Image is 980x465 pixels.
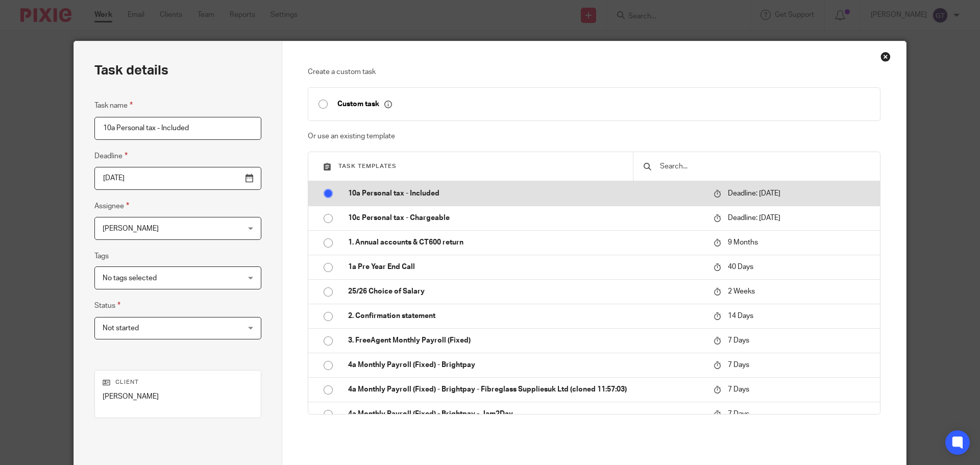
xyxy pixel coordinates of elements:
span: Task templates [338,163,397,169]
p: Client [103,378,253,386]
span: No tags selected [103,275,157,282]
p: Create a custom task [308,67,881,77]
p: 4a Monthly Payroll (Fixed) - Brightpay - Jam2Day [348,409,703,419]
span: 7 Days [728,337,749,344]
span: 2 Weeks [728,288,755,295]
input: Search... [659,161,870,172]
span: Not started [103,325,139,332]
span: Deadline: [DATE] [728,214,780,222]
label: Assignee [94,200,129,212]
span: 9 Months [728,239,758,246]
label: Status [94,300,120,311]
p: [PERSON_NAME] [103,391,253,402]
span: 14 Days [728,312,753,320]
p: 2. Confirmation statement [348,311,703,321]
p: 3. FreeAgent Monthly Payroll (Fixed) [348,335,703,346]
p: 10a Personal tax - Included [348,188,703,199]
div: Close this dialog window [880,52,891,62]
label: Tags [94,251,109,261]
span: 7 Days [728,386,749,393]
label: Deadline [94,150,128,162]
span: 7 Days [728,361,749,369]
p: 1a Pre Year End Call [348,262,703,272]
p: Or use an existing template [308,131,881,141]
span: Deadline: [DATE] [728,190,780,197]
p: 10c Personal tax - Chargeable [348,213,703,223]
h2: Task details [94,62,168,79]
input: Task name [94,117,261,140]
p: 4a Monthly Payroll (Fixed) - Brightpay - Fibreglass Suppliesuk Ltd (cloned 11:57:03) [348,384,703,395]
span: [PERSON_NAME] [103,225,159,232]
p: Custom task [337,100,392,109]
label: Task name [94,100,133,111]
p: 4a Monthly Payroll (Fixed) - Brightpay [348,360,703,370]
input: Pick a date [94,167,261,190]
p: 1. Annual accounts & CT600 return [348,237,703,248]
p: 25/26 Choice of Salary [348,286,703,297]
span: 40 Days [728,263,753,271]
span: 7 Days [728,410,749,418]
